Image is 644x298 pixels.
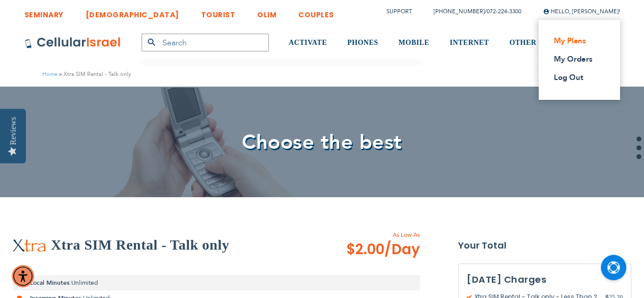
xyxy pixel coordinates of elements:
[142,34,269,51] input: Search
[13,275,420,290] li: Unlimited
[509,24,576,62] a: OTHER SERVICES
[51,235,229,255] h2: Xtra SIM Rental - Talk only
[12,265,34,287] div: Accessibility Menu
[434,8,485,15] a: [PHONE_NUMBER]
[399,24,430,62] a: MOBILE
[242,128,402,156] span: Choose the best
[201,3,236,21] a: TOURIST
[554,72,599,83] a: Log Out
[58,69,131,79] li: Xtra SIM Rental - Talk only
[319,230,420,239] span: As Low As
[458,238,631,253] strong: Your Total
[543,8,620,15] span: Hello, [PERSON_NAME]!
[509,39,576,46] span: OTHER SERVICES
[9,117,18,145] div: Reviews
[24,3,64,21] a: SEMINARY
[467,272,623,287] h3: [DATE] Charges
[424,4,521,19] li: /
[298,3,334,21] a: COUPLES
[384,239,420,260] span: /Day
[386,8,412,15] a: Support
[346,239,420,260] span: $2.00
[487,8,521,15] a: 072-224-3300
[399,39,430,46] span: MOBILE
[347,24,378,62] a: PHONES
[450,24,489,62] a: INTERNET
[554,54,599,64] a: My Orders
[289,24,327,62] a: ACTIVATE
[30,279,71,287] strong: Local Minutes:
[24,37,121,49] img: Cellular Israel Logo
[289,39,327,46] span: ACTIVATE
[13,239,46,251] img: Xtra SIM Rental - Talk only
[257,3,276,21] a: OLIM
[554,36,599,46] a: My Plans
[450,39,489,46] span: INTERNET
[347,39,378,46] span: PHONES
[42,70,58,78] a: Home
[86,3,179,21] a: [DEMOGRAPHIC_DATA]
